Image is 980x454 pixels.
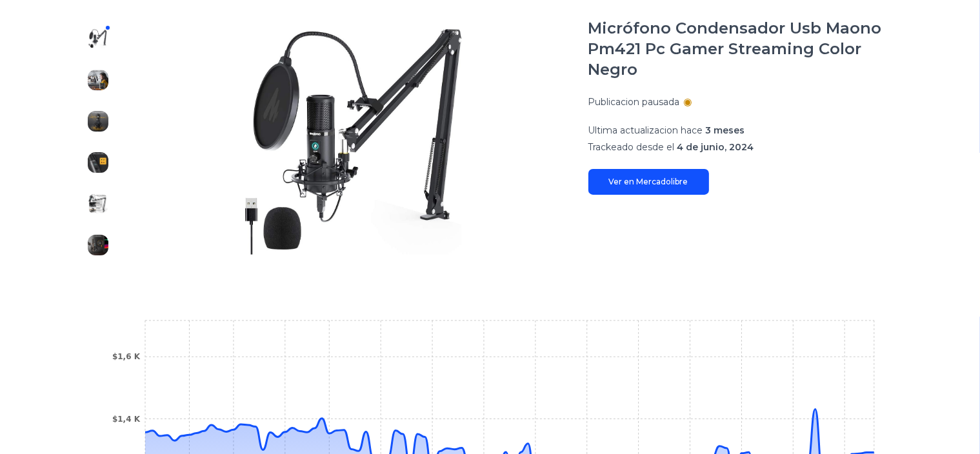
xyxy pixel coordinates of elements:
[677,141,754,153] span: 4 de junio, 2024
[88,28,108,49] img: Micrófono Condensador Usb Maono Pm421 Pc Gamer Streaming Color Negro
[588,124,703,136] span: Ultima actualizacion hace
[88,70,108,90] img: Micrófono Condensador Usb Maono Pm421 Pc Gamer Streaming Color Negro
[88,111,108,132] img: Micrófono Condensador Usb Maono Pm421 Pc Gamer Streaming Color Negro
[88,235,108,255] img: Micrófono Condensador Usb Maono Pm421 Pc Gamer Streaming Color Negro
[112,353,140,362] tspan: $1,6 K
[145,18,563,266] img: Micrófono Condensador Usb Maono Pm421 Pc Gamer Streaming Color Negro
[588,141,675,153] span: Trackeado desde el
[588,169,709,195] a: Ver en Mercadolibre
[88,193,108,214] img: Micrófono Condensador Usb Maono Pm421 Pc Gamer Streaming Color Negro
[88,152,108,173] img: Micrófono Condensador Usb Maono Pm421 Pc Gamer Streaming Color Negro
[706,124,745,136] span: 3 meses
[588,95,680,108] p: Publicacion pausada
[112,415,140,424] tspan: $1,4 K
[588,18,903,80] h1: Micrófono Condensador Usb Maono Pm421 Pc Gamer Streaming Color Negro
